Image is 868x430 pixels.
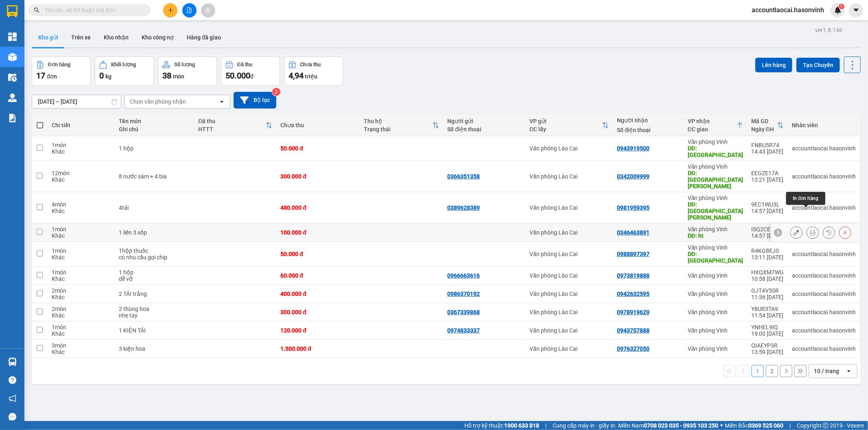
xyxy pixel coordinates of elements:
[617,173,649,180] div: 0342009999
[32,95,121,108] input: Select a date range.
[529,291,609,297] div: Văn phòng Lào Cai
[447,272,480,279] div: 0966663616
[720,424,723,427] span: ⚪️
[617,229,649,236] div: 0346463891
[97,28,135,47] button: Kho nhận
[52,248,111,254] div: 1 món
[529,118,602,124] div: VP gửi
[43,47,150,103] h1: Giao dọc đường
[8,114,17,122] img: solution-icon
[617,272,649,279] div: 0973819888
[688,170,743,189] div: DĐ: bãi dương châu
[688,327,743,334] div: Văn phòng Vinh
[8,93,17,102] img: warehouse-icon
[9,413,16,421] span: message
[525,115,613,136] th: Toggle SortBy
[786,192,825,205] div: In đơn hàng
[688,272,743,279] div: Văn phòng Vinh
[52,349,111,355] div: Khác
[289,71,304,80] span: 4,94
[119,269,190,276] div: 1 hộp
[529,204,609,211] div: Văn phòng Lào Cai
[119,291,190,297] div: 2 TẢI trắng
[789,421,791,430] span: |
[360,115,443,136] th: Toggle SortBy
[529,345,609,352] div: Văn phòng Lào Cai
[823,423,829,428] span: copyright
[688,118,737,124] div: VP nhận
[280,291,356,297] div: 400.000 đ
[792,327,856,334] div: accountlaocai.hasonvinh
[529,309,609,315] div: Văn phòng Lào Cai
[280,145,356,152] div: 50.000 đ
[529,173,609,180] div: Văn phòng Lào Cai
[119,248,190,254] div: 1hộp thuốc
[849,3,863,17] button: caret-down
[135,28,180,47] button: Kho công nợ
[65,28,97,47] button: Trên xe
[9,395,16,402] span: notification
[34,10,122,41] b: [PERSON_NAME] (Vinh - Sapa)
[52,232,111,239] div: Khác
[119,204,190,211] div: 4tải
[9,376,16,384] span: question-circle
[447,204,480,211] div: 0389628389
[250,73,254,80] span: đ
[751,142,784,148] div: FNBU5R74
[792,309,856,315] div: accountlaocai.hasonvinh
[617,327,649,334] div: 0943757888
[688,345,743,352] div: Văn phòng Vinh
[814,367,839,375] div: 10 / trang
[617,345,649,352] div: 0976327050
[792,251,856,257] div: accountlaocai.hasonvinh
[839,4,844,9] sup: 1
[688,145,743,158] div: DĐ: HÀ TĨNH
[751,287,784,294] div: GJT4V5SR
[751,226,784,232] div: ISQ2CEDD
[840,4,843,9] span: 1
[688,195,743,201] div: Văn phòng Vinh
[109,7,197,20] b: [DOMAIN_NAME]
[32,56,91,86] button: Đơn hàng17đơn
[688,291,743,297] div: Văn phòng Vinh
[752,365,764,377] button: 1
[464,421,539,430] span: Hỗ trợ kỹ thuật:
[180,28,227,47] button: Hàng đã giao
[198,126,266,132] div: HTTT
[529,126,602,132] div: ĐC lấy
[618,421,718,430] span: Miền Nam
[529,327,609,334] div: Văn phòng Lào Cai
[617,117,680,124] div: Người nhận
[751,248,784,254] div: R4KG8EJS
[529,251,609,257] div: Văn phòng Lào Cai
[688,126,737,132] div: ĐC giao
[173,73,184,80] span: món
[272,88,280,96] sup: 2
[766,365,778,377] button: 2
[688,232,743,239] div: DĐ: ht
[853,7,860,14] span: caret-down
[751,342,784,349] div: QIAEYP3R
[755,58,792,72] button: Lên hàng
[168,7,173,13] span: plus
[504,422,539,429] strong: 1900 633 818
[99,71,104,80] span: 0
[644,422,718,429] strong: 0708 023 035 - 0935 103 250
[8,53,17,61] img: warehouse-icon
[182,3,197,17] button: file-add
[553,421,616,430] span: Cung cấp máy in - giấy in:
[751,294,784,300] div: 11:36 [DATE]
[119,345,190,352] div: 3 kiện hoa
[684,115,747,136] th: Toggle SortBy
[34,7,39,13] span: search
[792,173,856,180] div: accountlaocai.hasonvinh
[748,422,783,429] strong: 0369 525 060
[7,5,17,17] img: logo-vxr
[8,73,17,82] img: warehouse-icon
[545,421,547,430] span: |
[751,276,784,282] div: 10:58 [DATE]
[688,244,743,251] div: Văn phòng Vinh
[280,345,356,352] div: 1.500.000 đ
[790,226,802,239] div: Sửa đơn hàng
[725,421,783,430] span: Miền Bắc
